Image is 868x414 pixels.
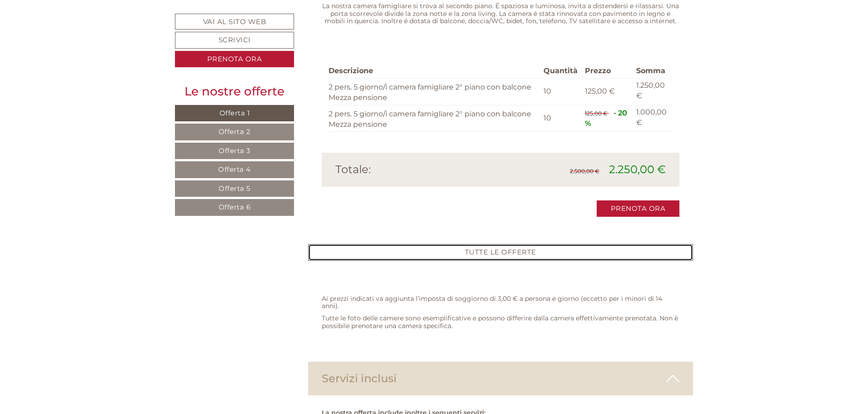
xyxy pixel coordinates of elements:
th: Prezzo [581,64,633,78]
span: 2.250,00 € [609,163,666,176]
span: - 20 % [585,109,627,128]
a: TUTTE LE OFFERTE [308,244,693,261]
span: Offerta 6 [219,203,251,211]
div: Le nostre offerte [175,83,294,100]
a: Prenota ora [597,200,680,217]
div: giovedì [158,7,200,22]
p: Tutte le foto delle camere sono esemplificative e possono differire dalla camera effettivamente p... [322,314,680,330]
div: Totale: [329,162,501,177]
td: 10 [540,105,581,132]
small: 16:32 [14,44,152,50]
p: Ai prezzi indicati va aggiunta l’imposta di soggiorno di 3,00 € a persona e giorno (eccetto per i... [322,295,680,310]
td: 1.250,00 € [633,79,673,105]
a: Scrivici [175,32,294,49]
span: 125,00 € [585,110,608,117]
div: Servizi inclusi [308,362,693,395]
span: Offerta 1 [219,109,250,117]
a: Prenota ora [175,51,294,68]
span: Offerta 3 [219,146,250,155]
span: Offerta 4 [218,165,251,174]
td: 10 [540,79,581,105]
td: 2 pers. 5 giorno/i camera famigliare 2° piano con balcone Mezza pensione [329,79,540,105]
th: Quantità [540,64,581,78]
a: Vai al sito web [175,14,294,30]
div: Buon giorno, come possiamo aiutarla? [7,25,157,52]
td: 2 pers. 5 giorno/i camera famigliare 2° piano con balcone Mezza pensione [329,105,540,132]
span: 125,00 € [585,87,615,95]
div: [GEOGRAPHIC_DATA] [14,26,152,34]
th: Somma [633,64,673,78]
span: 2.500,00 € [570,168,599,175]
span: Offerta 2 [219,127,251,136]
td: 1.000,00 € [633,105,673,132]
th: Descrizione [329,64,540,78]
span: Offerta 5 [219,184,250,193]
button: Invia [309,239,359,256]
